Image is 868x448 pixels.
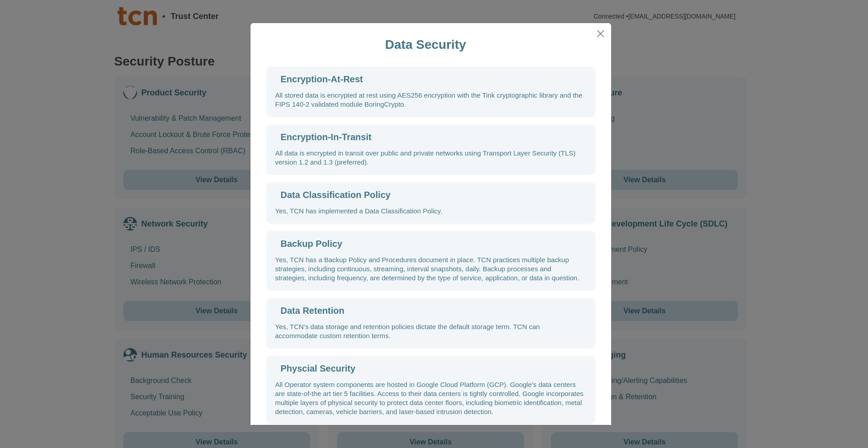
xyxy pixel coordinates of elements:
[275,91,586,109] div: All stored data is encrypted at rest using AES256 encryption with the Tink cryptographic library ...
[281,306,344,315] div: Data Retention
[275,255,586,283] div: Yes, TCN has a Backup Policy and Procedures document in place. TCN practices multiple backup stra...
[281,75,363,84] div: Encryption-At-Rest
[275,207,443,216] div: Yes, TCN has implemented a Data Classification Policy.
[275,380,586,416] div: All Operator system components are hosted in Google Cloud Platform (GCP). Google’s data centers a...
[594,27,607,41] button: Close
[281,364,356,373] div: Physcial Security
[281,190,391,199] div: Data Classification Policy
[281,132,372,141] div: Encryption-In-Transit
[275,322,586,340] div: Yes, TCN’s data storage and retention policies dictate the default storage term. TCN can accommod...
[281,239,343,248] div: Backup Policy
[275,149,586,167] div: All data is encrypted in transit over public and private networks using Transport Layer Security ...
[385,38,466,51] div: Data Security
